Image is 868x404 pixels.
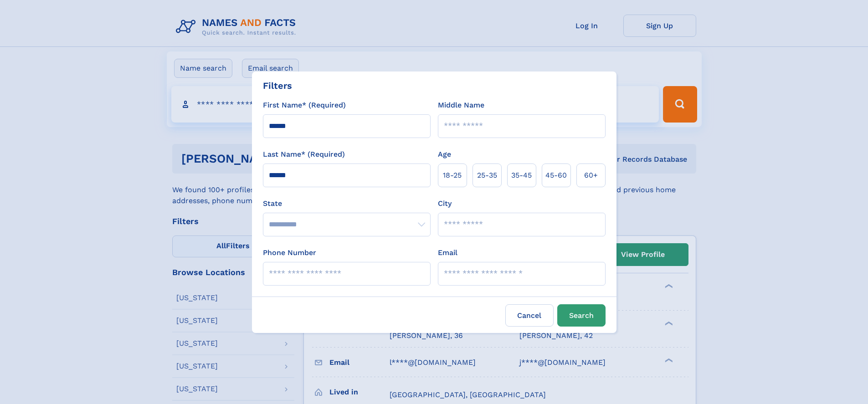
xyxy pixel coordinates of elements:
[477,170,497,181] span: 25‑35
[438,100,484,111] label: Middle Name
[438,198,452,209] label: City
[557,304,606,327] button: Search
[263,198,431,209] label: State
[511,170,532,181] span: 35‑45
[584,170,598,181] span: 60+
[505,304,554,327] label: Cancel
[438,247,457,258] label: Email
[263,79,292,92] div: Filters
[438,149,451,160] label: Age
[443,170,462,181] span: 18‑25
[545,170,567,181] span: 45‑60
[263,100,346,111] label: First Name* (Required)
[263,247,316,258] label: Phone Number
[263,149,345,160] label: Last Name* (Required)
